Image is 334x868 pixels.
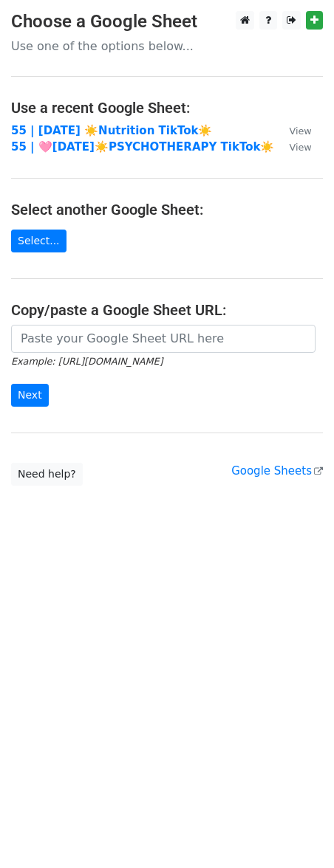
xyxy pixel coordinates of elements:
p: Use one of the options below... [11,38,323,54]
a: Select... [11,230,67,252]
h3: Choose a Google Sheet [11,11,323,32]
a: Need help? [11,463,83,486]
small: View [289,125,311,137]
a: View [274,140,311,154]
h4: Use a recent Google Sheet: [11,99,323,117]
h4: Select another Google Sheet: [11,201,323,218]
input: Next [11,384,49,407]
a: View [274,124,311,137]
a: 55 | [DATE] ☀️Nutrition TikTok☀️ [11,124,212,137]
small: Example: [URL][DOMAIN_NAME] [11,356,163,367]
a: 55 | 🩷[DATE]☀️PSYCHOTHERAPY TikTok☀️ [11,140,274,154]
h4: Copy/paste a Google Sheet URL: [11,301,323,319]
small: View [289,142,311,153]
a: Google Sheets [231,464,323,478]
input: Paste your Google Sheet URL here [11,325,316,353]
